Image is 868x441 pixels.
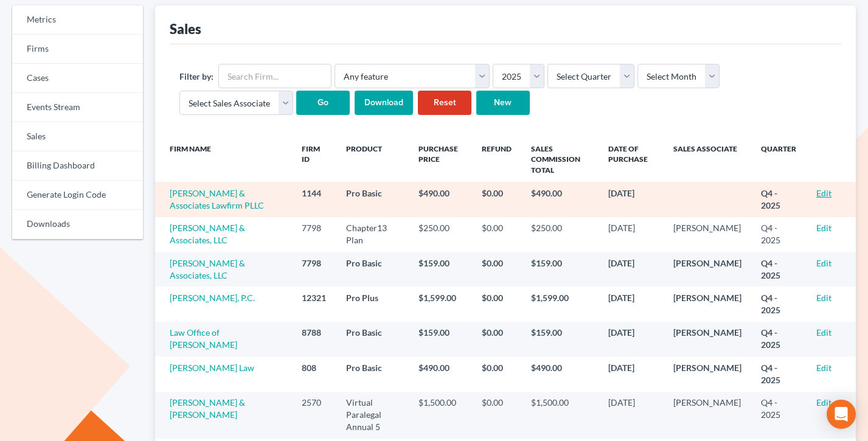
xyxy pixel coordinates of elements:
a: Downloads [12,210,143,239]
td: $490.00 [521,356,599,391]
a: Cases [12,64,143,93]
td: $1,500.00 [409,392,472,439]
td: [PERSON_NAME] [664,356,751,391]
a: Edit [816,258,832,268]
div: Sales [170,20,201,38]
td: Chapter13 Plan [336,217,409,252]
td: $0.00 [472,182,521,217]
th: Firm ID [292,137,336,182]
td: $0.00 [472,217,521,252]
td: Pro Basic [336,252,409,286]
th: Sales Associate [664,137,751,182]
th: Sales Commission Total [521,137,599,182]
a: Edit [816,188,832,198]
a: [PERSON_NAME] & [PERSON_NAME] [170,397,245,420]
a: Sales [12,122,143,151]
td: $0.00 [472,322,521,356]
td: 7798 [292,217,336,252]
td: $250.00 [409,217,472,252]
th: Product [336,137,409,182]
td: [DATE] [599,322,664,356]
td: Q4 - 2025 [751,182,807,217]
td: Pro Basic [336,322,409,356]
a: [PERSON_NAME] & Associates, LLC [170,223,245,245]
a: [PERSON_NAME] & Associates, LLC [170,258,245,280]
td: 8788 [292,322,336,356]
a: [PERSON_NAME], P.C. [170,293,255,303]
td: $250.00 [521,217,599,252]
th: Firm Name [155,137,293,182]
a: Edit [816,293,832,303]
input: Download [355,91,413,115]
td: 7798 [292,252,336,286]
td: Virtual Paralegal Annual 5 [336,392,409,439]
td: $159.00 [409,252,472,286]
td: $1,599.00 [409,286,472,321]
a: [PERSON_NAME] & Associates Lawfirm PLLC [170,188,264,210]
div: Open Intercom Messenger [827,400,856,429]
a: Edit [816,223,832,233]
td: Q4 - 2025 [751,356,807,391]
a: Law Office of [PERSON_NAME] [170,327,237,350]
td: 2570 [292,392,336,439]
td: $0.00 [472,392,521,439]
td: $159.00 [521,252,599,286]
td: Q4 - 2025 [751,286,807,321]
a: Events Stream [12,93,143,122]
a: Metrics [12,5,143,35]
td: $490.00 [409,182,472,217]
td: [DATE] [599,356,664,391]
td: $0.00 [472,252,521,286]
a: Edit [816,327,832,338]
a: Billing Dashboard [12,151,143,181]
td: [PERSON_NAME] [664,217,751,252]
td: $490.00 [409,356,472,391]
td: [PERSON_NAME] [664,252,751,286]
input: Go [296,91,350,115]
td: $1,599.00 [521,286,599,321]
td: Q4 - 2025 [751,217,807,252]
td: Q4 - 2025 [751,252,807,286]
td: $0.00 [472,356,521,391]
td: Q4 - 2025 [751,322,807,356]
td: 1144 [292,182,336,217]
a: Reset [418,91,471,115]
input: Search Firm... [218,64,332,88]
a: Edit [816,363,832,373]
th: Date of Purchase [599,137,664,182]
td: [DATE] [599,286,664,321]
th: Purchase Price [409,137,472,182]
td: Pro Basic [336,356,409,391]
td: 808 [292,356,336,391]
td: Q4 - 2025 [751,392,807,439]
label: Filter by: [179,70,214,83]
td: [DATE] [599,252,664,286]
a: Generate Login Code [12,181,143,210]
th: Quarter [751,137,807,182]
td: Pro Basic [336,182,409,217]
td: $490.00 [521,182,599,217]
td: [PERSON_NAME] [664,322,751,356]
td: [DATE] [599,182,664,217]
td: [DATE] [599,392,664,439]
a: New [476,91,530,115]
td: Pro Plus [336,286,409,321]
td: [DATE] [599,217,664,252]
a: Firms [12,35,143,64]
a: Edit [816,397,832,408]
td: [PERSON_NAME] [664,286,751,321]
td: $159.00 [409,322,472,356]
a: [PERSON_NAME] Law [170,363,254,373]
th: Refund [472,137,521,182]
td: $159.00 [521,322,599,356]
td: $1,500.00 [521,392,599,439]
td: $0.00 [472,286,521,321]
td: 12321 [292,286,336,321]
td: [PERSON_NAME] [664,392,751,439]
